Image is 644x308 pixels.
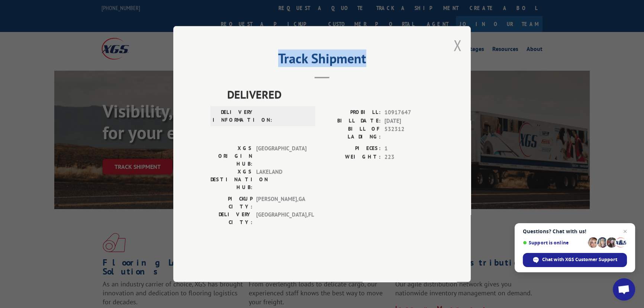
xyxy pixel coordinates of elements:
[384,125,434,141] span: 532312
[613,278,635,301] div: Open chat
[210,53,434,67] h2: Track Shipment
[542,256,617,263] span: Chat with XGS Customer Support
[384,117,434,125] span: [DATE]
[256,211,306,226] span: [GEOGRAPHIC_DATA] , FL
[322,108,381,117] label: PROBILL:
[322,125,381,141] label: BILL OF LADING:
[523,228,627,234] span: Questions? Chat with us!
[210,168,252,191] label: XGS DESTINATION HUB:
[227,86,434,103] span: DELIVERED
[322,144,381,153] label: PIECES:
[256,168,306,191] span: LAKELAND
[322,117,381,125] label: BILL DATE:
[384,144,434,153] span: 1
[523,253,627,267] div: Chat with XGS Customer Support
[621,227,629,236] span: Close chat
[384,153,434,161] span: 223
[523,240,585,246] span: Support is online
[384,108,434,117] span: 10917647
[213,108,255,124] label: DELIVERY INFORMATION:
[256,195,306,211] span: [PERSON_NAME] , GA
[210,144,252,168] label: XGS ORIGIN HUB:
[210,211,252,226] label: DELIVERY CITY:
[453,35,461,55] button: Close modal
[210,195,252,211] label: PICKUP CITY:
[256,144,306,168] span: [GEOGRAPHIC_DATA]
[322,153,381,161] label: WEIGHT:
